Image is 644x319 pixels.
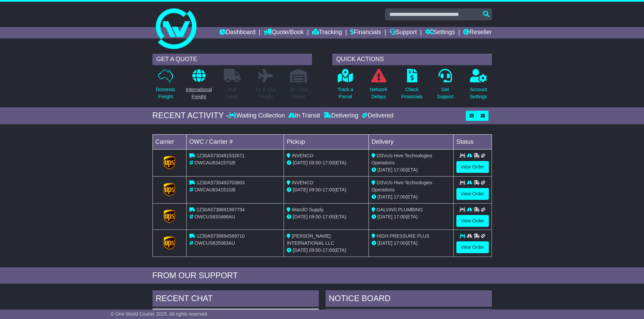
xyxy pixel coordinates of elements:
span: [DATE] [378,167,392,172]
td: Carrier [152,134,186,149]
img: GetCarrierServiceLogo [164,156,175,169]
td: Pickup [284,134,369,149]
img: GetCarrierServiceLogo [164,183,175,196]
a: GetSupport [436,69,454,104]
div: (ETA) [372,166,451,174]
td: Status [453,134,492,149]
p: Get Support [437,86,453,100]
span: 1Z30A5738694589710 [196,233,244,239]
div: - (ETA) [287,159,366,166]
div: NOTICE BOARD [326,290,492,309]
div: RECENT CHAT [152,290,319,309]
a: View Order [456,215,489,227]
div: (ETA) [372,240,451,247]
span: 09:00 [309,187,321,192]
a: Dashboard [219,27,256,38]
span: 17:00 [323,214,334,219]
td: Delivery [368,134,453,149]
p: International Freight [186,86,212,100]
span: [DATE] [293,160,308,165]
span: DSVc/o Hive Technologies Operations [372,153,432,165]
span: 1Z30A5730491532671 [196,153,244,158]
a: InternationalFreight [186,69,212,104]
span: 17:00 [394,240,406,246]
span: WandO Supply [292,207,324,212]
p: Network Delays [370,86,387,100]
p: Full Loads [224,86,241,100]
span: 1Z30A5738691997794 [196,207,244,212]
a: Settings [425,27,455,38]
div: QUICK ACTIONS [332,54,492,65]
span: © One World Courier 2025. All rights reserved. [111,311,209,317]
div: Waiting Collection [229,112,286,119]
span: 17:00 [323,187,334,192]
span: [PERSON_NAME] INTERNATIONAL LLC [287,233,334,246]
p: Check Financials [401,86,423,100]
a: AccountSettings [470,69,487,104]
p: Account Settings [470,86,487,100]
span: OWCAU634157GB [194,160,235,165]
span: [DATE] [293,247,308,253]
span: 17:00 [394,194,406,200]
span: [DATE] [293,214,308,219]
a: DomesticFreight [155,69,175,104]
p: Track a Parcel [338,86,353,100]
span: INVENCO [292,180,313,185]
p: Air & Sea Freight [256,86,276,100]
span: 17:00 [323,160,334,165]
td: OWC / Carrier # [186,134,284,149]
img: GetCarrierServiceLogo [164,236,175,250]
div: FROM OUR SUPPORT [152,271,492,281]
span: HIGH PRESSURE PLUS [377,233,429,239]
div: (ETA) [372,213,451,220]
div: GET A QUOTE [152,54,312,65]
div: In Transit [287,112,322,119]
span: GALVINS PLUMBING [377,207,423,212]
div: - (ETA) [287,213,366,220]
a: CheckFinancials [401,69,423,104]
span: INVENCO [292,153,313,158]
span: 17:00 [323,247,334,253]
span: 09:00 [309,214,321,219]
a: Tracking [312,27,342,38]
span: [DATE] [378,214,392,219]
span: [DATE] [378,194,392,200]
span: OWCAU634151GB [194,187,235,192]
span: 17:00 [394,167,406,172]
div: - (ETA) [287,186,366,193]
span: 17:00 [394,214,406,219]
a: View Order [456,241,489,253]
a: Reseller [463,27,492,38]
span: 09:00 [309,247,321,253]
div: - (ETA) [287,247,366,254]
a: View Order [456,161,489,173]
div: Delivering [322,112,360,119]
span: [DATE] [378,240,392,246]
a: Quote/Book [264,27,304,38]
img: GetCarrierServiceLogo [164,210,175,223]
p: Domestic Freight [156,86,175,100]
a: Track aParcel [337,69,354,104]
span: 1Z30A5730493703803 [196,180,244,185]
div: Delivered [360,112,393,119]
a: Financials [350,27,381,38]
span: 09:00 [309,160,321,165]
span: [DATE] [293,187,308,192]
a: View Order [456,188,489,200]
span: DSVc/o Hive Technologies Operations [372,180,432,192]
div: (ETA) [372,193,451,201]
a: NetworkDelays [369,69,387,104]
span: OWCUS635083AU [194,240,235,246]
p: Air / Sea Depot [290,86,308,100]
div: RECENT ACTIVITY - [152,111,229,121]
a: Support [389,27,417,38]
span: OWCUS633466AU [194,214,235,219]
